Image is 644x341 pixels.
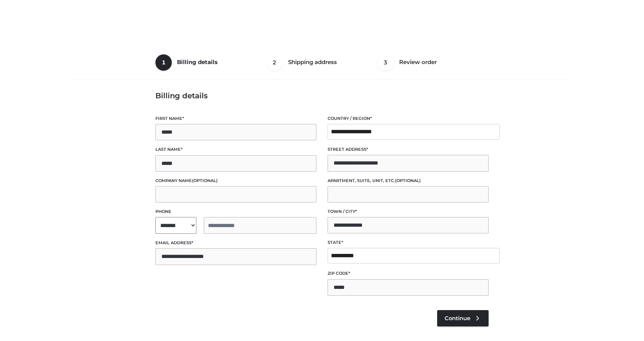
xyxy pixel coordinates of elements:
label: First name [155,115,316,122]
label: Last name [155,146,316,153]
span: (optional) [395,178,421,183]
span: Billing details [177,58,218,66]
a: Continue [437,310,489,326]
label: Company name [155,177,316,184]
label: ZIP Code [328,270,489,277]
label: Apartment, suite, unit, etc. [328,177,489,184]
label: State [328,239,489,246]
h3: Billing details [155,91,489,100]
label: Town / City [328,208,489,215]
span: (optional) [192,178,218,183]
label: Country / Region [328,115,489,122]
span: Review order [399,58,437,66]
span: Continue [445,315,470,322]
span: 3 [378,54,394,71]
label: Email address [155,239,316,246]
label: Phone [155,208,316,215]
span: 2 [266,54,283,71]
label: Street address [328,146,489,153]
span: Shipping address [288,58,337,66]
span: 1 [155,54,172,71]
